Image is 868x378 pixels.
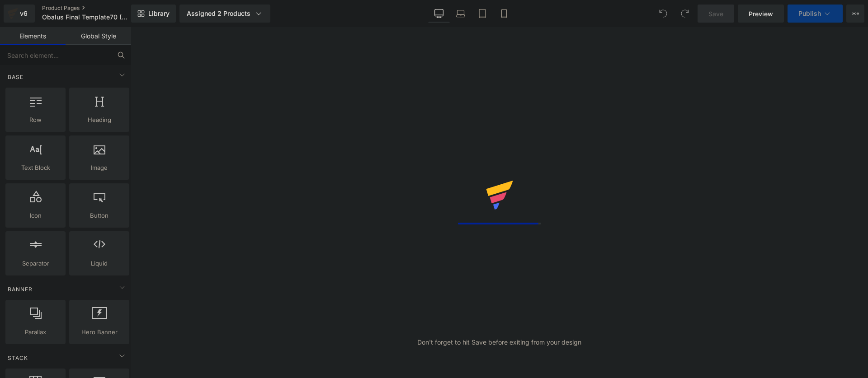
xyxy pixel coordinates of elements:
div: Don't forget to hit Save before exiting from your design [417,337,581,347]
span: Parallax [8,327,63,337]
a: Global Style [66,27,131,45]
div: Assigned 2 Products [187,9,263,18]
span: Separator [8,259,63,268]
span: Text Block [8,163,63,173]
span: Icon [8,211,63,220]
a: Tablet [472,5,493,23]
a: Preview [738,5,784,23]
a: Product Pages [42,5,146,12]
span: Save [708,9,723,19]
span: Stack [7,354,29,362]
a: Mobile [493,5,515,23]
span: Heading [72,115,127,125]
span: Button [72,211,127,220]
a: v6 [4,5,35,23]
span: Publish [798,10,821,17]
span: Obalus Final Template70 (Avatar 1) [42,14,129,21]
button: Publish [788,5,843,23]
button: Undo [654,5,672,23]
button: More [846,5,864,23]
span: Image [72,163,127,173]
a: Desktop [428,5,450,23]
a: New Library [131,5,176,23]
span: Base [7,73,24,81]
span: Row [8,115,63,125]
a: Laptop [450,5,472,23]
div: v6 [18,8,29,19]
span: Preview [749,9,773,19]
span: Hero Banner [72,327,127,337]
span: Liquid [72,259,127,268]
span: Library [148,9,170,18]
span: Banner [7,285,33,294]
button: Redo [676,5,694,23]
